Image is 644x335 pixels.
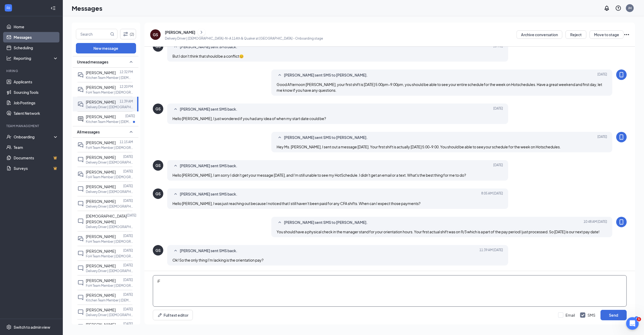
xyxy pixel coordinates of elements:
[180,106,237,112] span: [PERSON_NAME] sent SMS back.
[86,155,116,160] span: [PERSON_NAME]
[77,101,84,107] svg: DoubleChat
[86,105,133,109] p: Delivery Driver | [DEMOGRAPHIC_DATA]-fil-A 114th & Quaker at [GEOGRAPHIC_DATA]
[172,173,466,177] span: Hello [PERSON_NAME], I am sorry I didn't get your message [DATE], and I'm still unable to see my ...
[172,248,179,254] svg: SmallChevronUp
[77,324,84,330] svg: ChatInactive
[14,325,50,330] div: Switch to admin view
[127,213,136,218] p: [DATE]
[86,170,116,174] span: [PERSON_NAME]
[123,234,133,238] p: [DATE]
[76,43,136,53] button: New message
[493,44,503,50] span: [DATE]
[86,225,133,229] p: Delivery Driver | [DEMOGRAPHIC_DATA]-fil-A 82nd & University at [GEOGRAPHIC_DATA]
[77,280,84,286] svg: ChatInactive
[277,134,283,141] svg: SmallChevronUp
[77,59,108,64] span: Unread messages
[86,263,116,268] span: [PERSON_NAME]
[86,190,133,194] p: Delivery Driver | [DEMOGRAPHIC_DATA]-fil-A 82nd & University at [GEOGRAPHIC_DATA]
[77,72,84,78] svg: DoubleChat
[180,191,237,197] span: [PERSON_NAME] sent SMS back.
[86,293,116,298] span: [PERSON_NAME]
[481,191,503,197] span: [DATE] 8:05 AM
[624,31,630,38] svg: Ellipses
[86,160,133,165] p: Delivery Driver | [DEMOGRAPHIC_DATA]-fil-A 82nd & University at [GEOGRAPHIC_DATA]
[172,201,421,206] span: Hello [PERSON_NAME], I was just reaching out because I noticed that I still haven't been paid for...
[123,307,133,311] p: [DATE]
[590,30,624,39] button: Move to stage
[123,322,133,326] p: [DATE]
[198,28,205,36] button: ChevronRight
[86,278,116,283] span: [PERSON_NAME]
[86,269,133,273] p: Delivery Driver | [DEMOGRAPHIC_DATA]-fil-A 82nd & University at [GEOGRAPHIC_DATA]
[14,153,58,163] a: DocumentsCrown
[493,163,503,169] span: [DATE]
[277,229,600,234] span: You should have a physical check in the manager stand for your orientation hours. Your first actu...
[86,283,133,288] p: FoH Team Member | [DEMOGRAPHIC_DATA]-fil-A 114th & Quaker at [GEOGRAPHIC_DATA]
[635,316,639,321] div: 4
[123,263,133,267] p: [DATE]
[172,191,179,197] svg: SmallChevronUp
[77,186,84,192] svg: ChatInactive
[165,36,323,41] p: Delivery Driver | [DEMOGRAPHIC_DATA]-fil-A 114th & Quaker at [GEOGRAPHIC_DATA] - Onboarding stage
[123,169,133,174] p: [DATE]
[6,5,11,10] svg: WorkstreamLogo
[86,313,133,317] p: Delivery Driver | [DEMOGRAPHIC_DATA]-fil-A 82nd & University at [GEOGRAPHIC_DATA]
[6,124,57,128] div: Team Management
[172,106,179,112] svg: SmallChevronUp
[14,32,58,42] a: Messages
[77,156,84,163] svg: ChatInactive
[77,218,84,224] svg: ChatInactive
[77,236,84,242] svg: DoubleChat
[123,248,133,253] p: [DATE]
[86,100,116,104] span: [PERSON_NAME]
[172,116,326,121] span: Hello [PERSON_NAME], I just wondered if you had any idea of when my start date could be?
[155,106,161,111] div: GS
[604,5,610,11] svg: Notifications
[86,140,116,145] span: [PERSON_NAME]
[601,310,627,320] button: Send
[86,85,116,90] span: [PERSON_NAME]
[277,144,561,149] span: Hey Ms. [PERSON_NAME], I sent out a message [DATE]. Your first shift is actually [DATE] 5:00-9:00...
[284,219,368,226] span: [PERSON_NAME] sent SMS to [PERSON_NAME].
[120,29,136,39] button: Filter (2)
[77,309,84,315] svg: ChatInactive
[86,214,127,224] span: [DEMOGRAPHIC_DATA][PERSON_NAME]
[77,142,84,148] svg: DoubleChat
[86,145,133,150] p: FoH Team Member | [DEMOGRAPHIC_DATA]-fil-A 114th & Quaker at [GEOGRAPHIC_DATA]
[14,108,58,118] a: Talent Network
[86,298,133,302] p: Kitchen Team Member | [DEMOGRAPHIC_DATA]-fil-A 82nd & University at [GEOGRAPHIC_DATA]
[6,69,57,73] div: Hiring
[180,248,237,254] span: [PERSON_NAME] sent SMS back.
[51,6,56,11] svg: Collapse
[6,134,12,139] svg: UserCheck
[14,56,59,61] div: Reporting
[77,87,84,93] svg: DoubleChat
[172,44,179,50] svg: SmallChevronUp
[86,322,116,327] span: [PERSON_NAME]
[76,29,109,39] input: Search
[626,317,639,330] iframe: Intercom live chat
[86,120,133,124] p: Kitchen Team Member | [DEMOGRAPHIC_DATA]-fil-A 82nd & University at [GEOGRAPHIC_DATA]
[180,163,237,169] span: [PERSON_NAME] sent SMS back.
[277,82,602,93] span: Good Afternoon [PERSON_NAME], your first shift is [DATE] 5:00pm-9:00pm, you should be able to see...
[14,42,58,53] a: Scheduling
[180,44,237,50] span: [PERSON_NAME] sent SMS back.
[14,21,58,32] a: Home
[77,250,84,257] svg: ChatInactive
[284,72,368,78] span: [PERSON_NAME] sent SMS to [PERSON_NAME].
[86,307,116,312] span: [PERSON_NAME]
[123,292,133,297] p: [DATE]
[86,204,133,209] p: Delivery Driver | [DEMOGRAPHIC_DATA]-fil-A 82nd & University at [GEOGRAPHIC_DATA]
[6,56,12,61] svg: Analysis
[123,184,133,188] p: [DATE]
[172,258,264,262] span: Ok! So the only thing I'm lacking is the orientation pay?
[86,90,133,95] p: FoH Team Member | [DEMOGRAPHIC_DATA]-fil-A 114th & Quaker at [GEOGRAPHIC_DATA]
[14,98,58,108] a: Job Postings
[123,198,133,203] p: [DATE]
[125,114,135,118] p: [DATE]
[86,175,133,179] p: FoH Team Member | [DEMOGRAPHIC_DATA]-fil-A 114th & Quaker at [GEOGRAPHIC_DATA]
[277,72,283,78] svg: SmallChevronUp
[14,77,58,87] a: Applicants
[77,171,84,177] svg: DoubleChat
[77,294,84,301] svg: ChatInactive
